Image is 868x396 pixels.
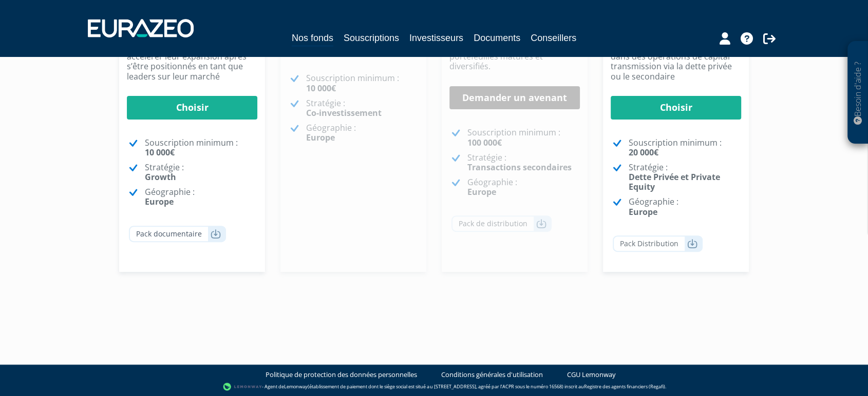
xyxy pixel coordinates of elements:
[88,19,194,37] img: 1732889491-logotype_eurazeo_blanc_rvb.png
[306,98,419,118] p: Stratégie :
[145,187,257,207] p: Géographie :
[531,31,576,45] a: Conseillers
[467,137,502,148] strong: 100 000€
[145,163,257,182] p: Stratégie :
[306,83,336,94] strong: 10 000€
[613,235,703,252] a: Pack Distribution
[409,31,463,45] a: Investisseurs
[474,31,520,45] a: Documents
[611,23,741,82] p: Un fonds ouvert, semi liquide, offrant un accès privilégié aux marchés privés en investissant dan...
[629,171,720,192] strong: Dette Privée et Private Equity
[306,107,382,118] strong: Co-investissement
[127,23,257,82] p: Financer les champions de la Tech digitale européenne, en forte croissance, qui cherchent à accél...
[629,197,741,216] p: Géographie :
[629,147,658,158] strong: 20 000€
[449,86,580,110] a: Demander un avenant
[145,138,257,157] p: Souscription minimum :
[306,73,419,93] p: Souscription minimum :
[629,206,657,217] strong: Europe
[467,162,572,173] strong: Transactions secondaires
[266,370,417,380] a: Politique de protection des données personnelles
[441,370,543,380] a: Conditions générales d'utilisation
[145,147,175,158] strong: 10 000€
[10,382,858,392] div: - Agent de (établissement de paiement dont le siège social est situé au [STREET_ADDRESS], agréé p...
[567,370,616,380] a: CGU Lemonway
[629,138,741,157] p: Souscription minimum :
[467,128,580,147] p: Souscription minimum :
[145,171,176,183] strong: Growth
[629,163,741,192] p: Stratégie :
[451,215,552,232] a: Pack de distribution
[344,31,399,45] a: Souscriptions
[129,226,226,242] a: Pack documentaire
[306,132,335,143] strong: Europe
[284,383,308,389] a: Lemonway
[145,196,174,207] strong: Europe
[292,31,333,47] a: Nos fonds
[449,23,580,72] p: Financement des pour accéder à des portefeuilles matures et diversifiés.
[611,96,741,120] a: Choisir
[467,153,580,172] p: Stratégie :
[467,186,496,197] strong: Europe
[306,123,419,143] p: Géographie :
[852,47,864,139] p: Besoin d'aide ?
[223,382,262,392] img: logo-lemonway.png
[583,383,665,389] a: Registre des agents financiers (Regafi)
[467,177,580,197] p: Géographie :
[127,96,257,120] a: Choisir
